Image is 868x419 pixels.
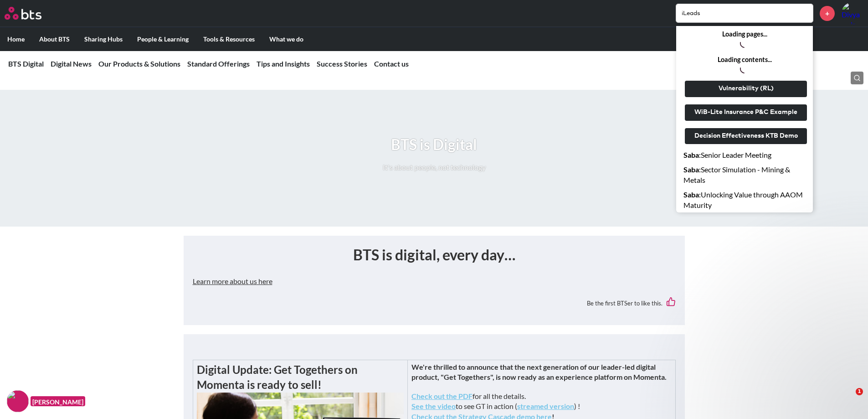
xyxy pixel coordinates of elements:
[5,7,58,20] a: Go home
[98,59,180,68] a: Our Products & Solutions
[257,59,310,68] a: Tips and Insights
[685,81,807,97] button: Vulnerability (RL)
[411,362,667,381] strong: We're thrilled to announce that the next generation of our leader-led digital product, "Get Toget...
[685,104,807,121] button: WiB-Lite Insurance P&C Example
[8,59,44,68] a: BTS Digital
[676,162,813,187] a: Saba:Sector Simulation - Mining & Metals
[193,272,272,290] button: Learn more about us here
[5,7,41,20] img: BTS Logo
[683,190,699,199] strong: Saba
[196,27,262,51] label: Tools & Resources
[685,128,807,145] button: Decision Effectiveness KTB Demo
[187,59,250,68] a: Standard Offerings
[32,27,77,51] label: About BTS
[676,148,813,162] a: Saba:Senior Leader Meeting
[718,55,772,64] strong: Loading contents...
[837,388,859,410] iframe: Intercom live chat
[197,363,358,392] strong: Digital Update: Get Togethers on Momenta is ready to sell!
[683,165,699,174] strong: Saba
[676,187,813,212] a: Saba:Unlocking Value through AAOM Maturity
[517,402,574,410] a: streamed version
[722,30,767,39] strong: Loading pages...
[193,290,676,316] div: Be the first BTSer to like this.
[317,59,367,68] a: Success Stories
[856,388,863,395] span: 1
[383,134,486,155] h1: BTS is Digital
[31,396,85,407] figcaption: [PERSON_NAME]
[686,224,868,394] iframe: Intercom notifications message
[411,402,456,410] a: See the video
[193,245,676,265] h1: BTS is digital, every day…
[411,392,473,400] a: Check out the PDF
[820,6,835,21] a: +
[77,27,130,51] label: Sharing Hubs
[683,150,699,159] strong: Saba
[383,162,486,172] p: It's about people, not technology
[842,2,863,24] a: Profile
[374,59,409,68] a: Contact us
[7,390,29,412] img: F
[842,2,863,24] img: Divya Nair
[51,59,92,68] a: Digital News
[262,27,311,51] label: What we do
[130,27,196,51] label: People & Learning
